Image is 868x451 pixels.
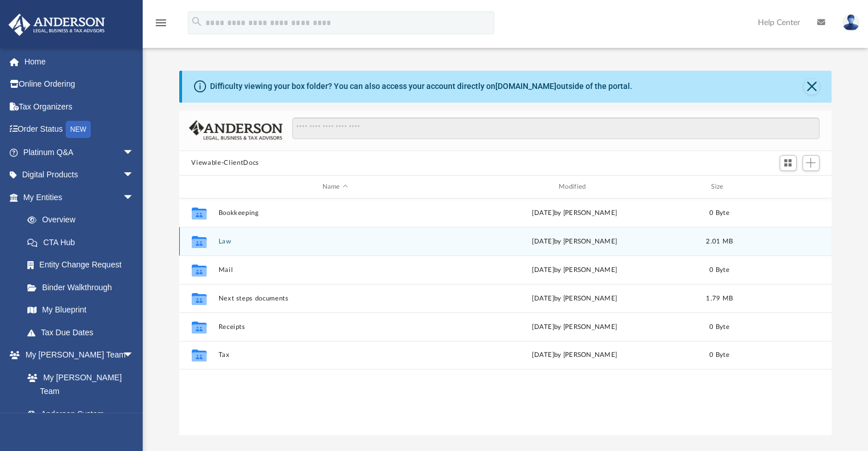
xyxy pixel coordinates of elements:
[184,182,212,192] div: id
[123,344,146,367] span: arrow_drop_down
[16,254,151,277] a: Entity Change Request
[780,155,797,171] button: Switch to Grid View
[804,79,819,95] button: Close
[706,295,733,302] span: 1.79 MB
[709,210,729,216] span: 0 Byte
[218,266,452,274] button: Mail
[179,198,832,434] div: grid
[123,164,146,187] span: arrow_drop_down
[8,118,151,141] a: Order StatusNEW
[457,237,691,247] div: [DATE] by [PERSON_NAME]
[709,267,729,273] span: 0 Byte
[16,231,151,254] a: CTA Hub
[66,121,91,138] div: NEW
[457,208,691,218] div: [DATE] by [PERSON_NAME]
[696,182,742,192] div: Size
[16,276,151,299] a: Binder Walkthrough
[154,22,168,30] a: menu
[16,403,146,425] a: Anderson System
[292,117,819,139] input: Search files and folders
[210,80,632,92] div: Difficulty viewing your box folder? You can also access your account directly on outside of the p...
[8,186,151,209] a: My Entitiesarrow_drop_down
[8,141,151,164] a: Platinum Q&Aarrow_drop_down
[218,323,452,331] button: Receipts
[191,158,259,168] button: Viewable-ClientDocs
[154,16,168,30] i: menu
[706,238,733,245] span: 2.01 MB
[123,141,146,164] span: arrow_drop_down
[8,164,151,186] a: Digital Productsarrow_drop_down
[495,82,556,91] a: [DOMAIN_NAME]
[457,322,691,332] div: [DATE] by [PERSON_NAME]
[191,15,203,28] i: search
[8,344,146,367] a: My [PERSON_NAME] Teamarrow_drop_down
[218,352,452,359] button: Tax
[218,295,452,302] button: Next steps documents
[8,95,151,118] a: Tax Organizers
[218,209,452,217] button: Bookkeeping
[842,14,859,31] img: User Pic
[457,182,692,192] div: Modified
[16,209,151,231] a: Overview
[709,324,729,330] span: 0 Byte
[457,294,691,304] div: [DATE] by [PERSON_NAME]
[123,186,146,209] span: arrow_drop_down
[217,182,452,192] div: Name
[8,73,151,96] a: Online Ordering
[8,50,151,73] a: Home
[16,366,140,403] a: My [PERSON_NAME] Team
[5,14,108,36] img: Anderson Advisors Platinum Portal
[802,155,819,171] button: Add
[457,351,691,361] div: [DATE] by [PERSON_NAME]
[218,238,452,245] button: Law
[457,265,691,275] div: [DATE] by [PERSON_NAME]
[709,352,729,359] span: 0 Byte
[747,182,827,192] div: id
[16,299,146,322] a: My Blueprint
[16,321,151,344] a: Tax Due Dates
